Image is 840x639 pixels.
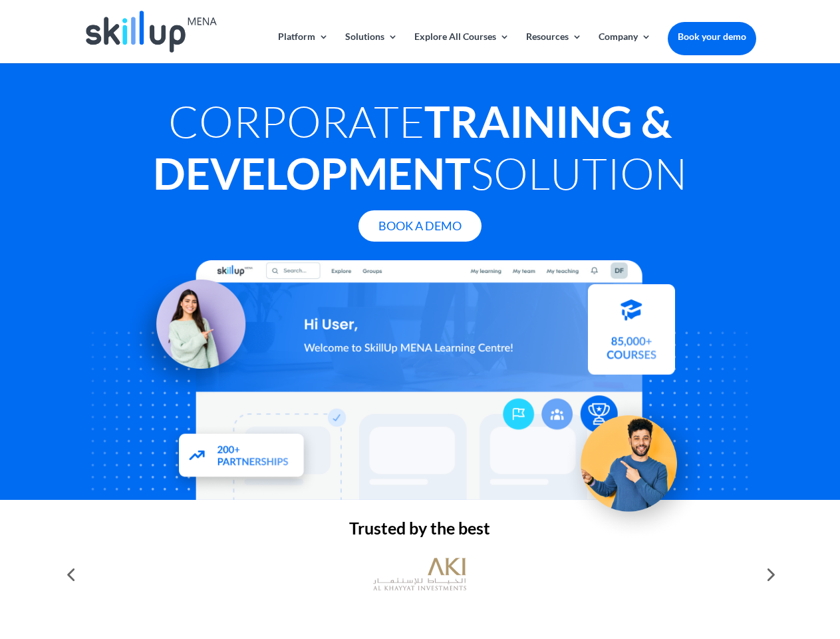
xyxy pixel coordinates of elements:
[561,387,709,535] img: Upskill your workforce - SkillUp
[414,32,509,63] a: Explore All Courses
[124,265,259,399] img: Learning Management Solution - SkillUp
[526,32,582,63] a: Resources
[358,210,482,242] a: Book A Demo
[153,95,672,199] strong: Training & Development
[84,520,756,543] h2: Trusted by the best
[588,290,675,380] img: Courses library - SkillUp MENA
[86,11,216,53] img: Skillup Mena
[373,551,466,598] img: al khayyat investments logo
[599,32,651,63] a: Company
[619,495,840,639] iframe: Chat Widget
[278,32,329,63] a: Platform
[668,22,756,51] a: Book your demo
[84,95,756,206] h1: Corporate Solution
[165,421,319,493] img: Partners - SkillUp Mena
[345,32,398,63] a: Solutions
